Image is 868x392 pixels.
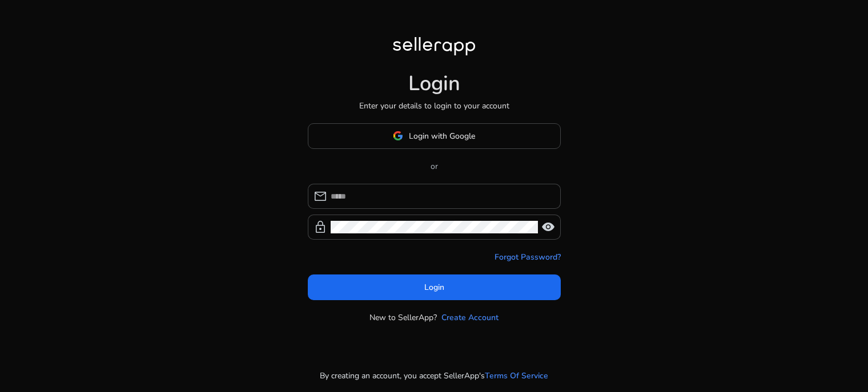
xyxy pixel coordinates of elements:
[308,160,561,172] p: or
[541,220,555,234] span: visibility
[424,281,444,293] span: Login
[408,71,460,96] h1: Login
[409,130,475,142] span: Login with Google
[314,220,327,234] span: lock
[525,191,534,200] img: npw-badge-icon-locked.svg
[314,189,327,203] span: mail
[441,312,499,324] a: Create Account
[479,222,488,231] img: npw-badge-icon-locked.svg
[308,274,561,300] button: Login
[308,123,561,149] button: Login with Google
[369,312,437,324] p: New to SellerApp?
[485,370,548,382] a: Terms Of Service
[393,131,403,141] img: google-logo.svg
[359,100,509,112] p: Enter your details to login to your account
[495,251,561,263] a: Forgot Password?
